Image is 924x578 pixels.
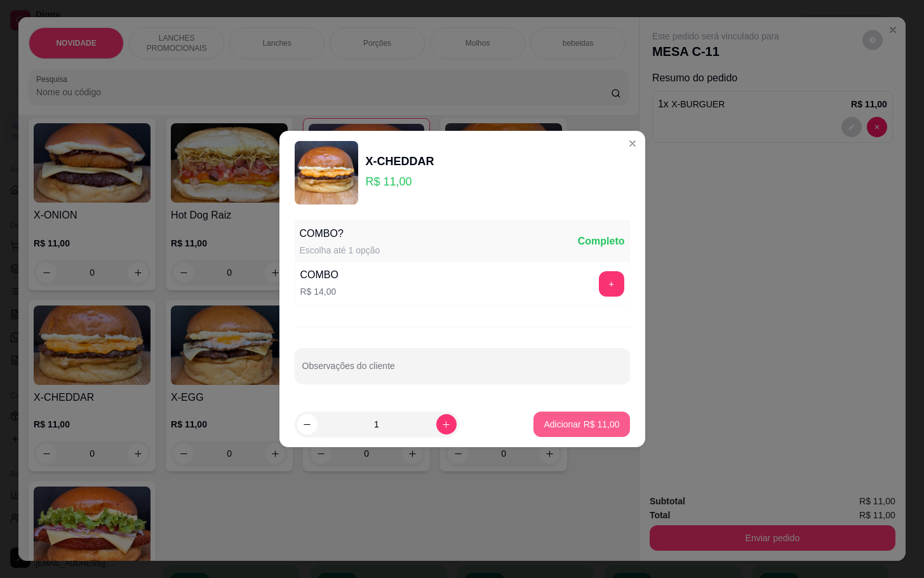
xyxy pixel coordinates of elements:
button: Close [622,133,643,154]
button: add [599,271,624,297]
div: X-CHEDDAR [366,152,434,170]
div: COMBO? [300,226,380,241]
img: product-image [295,141,358,205]
button: decrease-product-quantity [297,414,318,434]
p: R$ 14,00 [300,285,338,298]
button: increase-product-quantity [436,414,457,434]
div: COMBO [300,267,338,283]
p: R$ 11,00 [366,173,434,191]
div: Completo [578,234,625,249]
button: Adicionar R$ 11,00 [533,412,629,437]
p: Adicionar R$ 11,00 [544,418,619,431]
input: Observações do cliente [302,365,622,377]
div: Escolha até 1 opção [300,244,380,257]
